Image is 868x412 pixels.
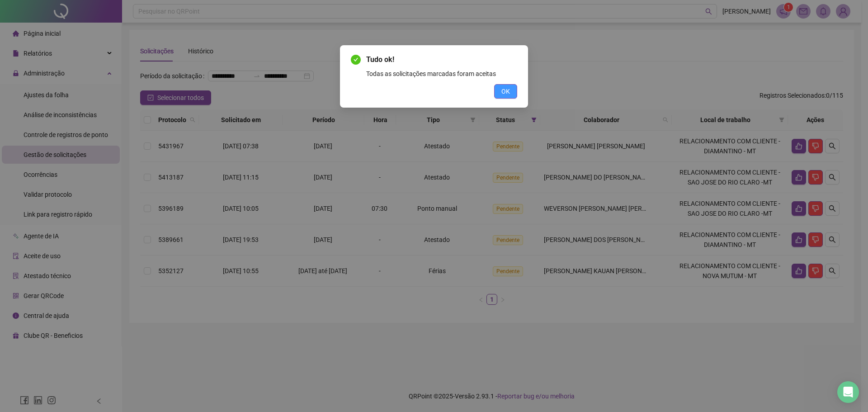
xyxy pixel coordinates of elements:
div: Open Intercom Messenger [837,381,859,403]
div: Todas as solicitações marcadas foram aceitas [366,69,517,79]
span: check-circle [351,55,361,65]
span: Tudo ok! [366,54,517,65]
button: OK [494,84,517,99]
span: OK [501,86,510,96]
